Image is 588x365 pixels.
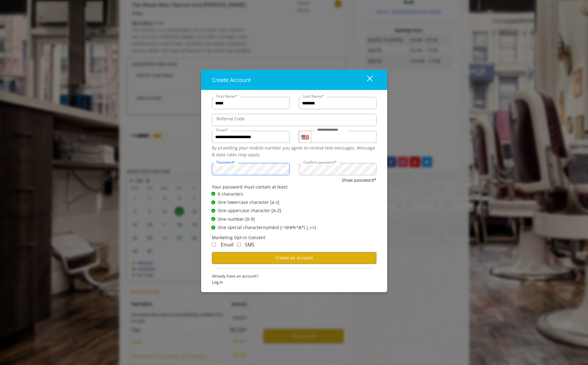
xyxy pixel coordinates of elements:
[300,159,340,165] label: Confirm password*
[218,207,281,214] span: One uppercase character [A-Z]
[299,163,376,175] input: ConfirmPassword
[212,225,214,230] span: ✔
[212,131,290,143] input: Email
[212,234,376,241] div: Marketing Opt-in Consent
[299,97,376,109] input: Lastname
[356,74,376,86] button: close dialog
[212,273,376,279] span: Already have an account?
[212,192,214,196] span: ✔
[212,200,214,205] span: ✔
[300,93,327,99] label: Last Name*
[212,163,290,175] input: Password
[212,252,376,264] button: Create an account
[213,159,238,165] label: Password*
[212,279,376,285] span: Log in
[218,216,255,223] span: One number [0-9]
[342,177,376,184] button: Show password*
[245,241,255,248] span: SMS
[212,217,214,222] span: ✔
[212,243,216,247] input: Receive Marketing Email
[218,224,316,231] span: One special character/symbol [~!@#%^&*( )_+=]
[212,97,290,109] input: FirstName
[218,199,279,206] span: One lowercase character [a-z]
[275,255,313,261] span: Create an account
[212,76,251,83] span: Create Account
[360,75,372,84] div: close dialog
[212,184,376,190] div: Your password must contain at least:
[218,190,243,197] span: 8 characters
[213,93,240,99] label: First Name*
[212,208,214,213] span: ✔
[221,241,233,248] span: Email
[212,145,376,158] div: By providing your mobile number you agree to receive text messages. Message & data rates may apply.
[213,115,248,122] label: Referral Code
[212,114,376,126] input: ReferralCode
[237,243,241,247] input: Receive Marketing SMS
[213,127,231,133] label: Email*
[299,131,311,143] div: Country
